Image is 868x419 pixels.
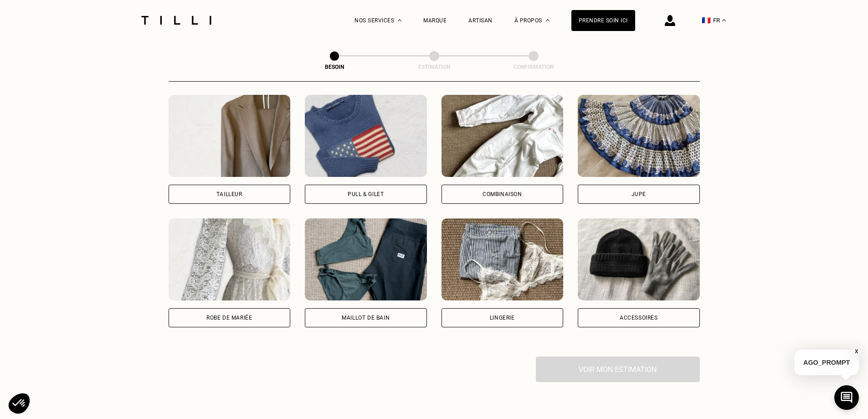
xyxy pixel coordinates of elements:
[702,16,711,25] span: 🇫🇷
[389,64,480,70] div: Estimation
[206,315,252,321] div: Robe de mariée
[468,17,493,24] a: Artisan
[169,95,291,177] img: Tilli retouche votre Tailleur
[305,218,427,300] img: Tilli retouche votre Maillot de bain
[442,95,564,177] img: Tilli retouche votre Combinaison
[138,16,215,25] img: Logo du service de couturière Tilli
[169,218,291,300] img: Tilli retouche votre Robe de mariée
[342,315,390,321] div: Maillot de bain
[578,218,700,300] img: Tilli retouche votre Accessoires
[852,347,861,357] button: X
[348,191,384,197] div: Pull & gilet
[490,315,515,321] div: Lingerie
[398,19,401,21] img: Menu déroulant
[620,315,658,321] div: Accessoires
[632,191,646,197] div: Jupe
[305,95,427,177] img: Tilli retouche votre Pull & gilet
[794,350,859,375] p: AGO_PROMPT
[442,218,564,300] img: Tilli retouche votre Lingerie
[483,191,522,197] div: Combinaison
[578,95,700,177] img: Tilli retouche votre Jupe
[571,10,635,31] a: Prendre soin ici
[289,64,380,70] div: Besoin
[423,17,447,24] a: Marque
[722,19,726,21] img: menu déroulant
[665,15,675,26] img: icône connexion
[216,191,242,197] div: Tailleur
[546,19,550,21] img: Menu déroulant à propos
[488,64,579,70] div: Confirmation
